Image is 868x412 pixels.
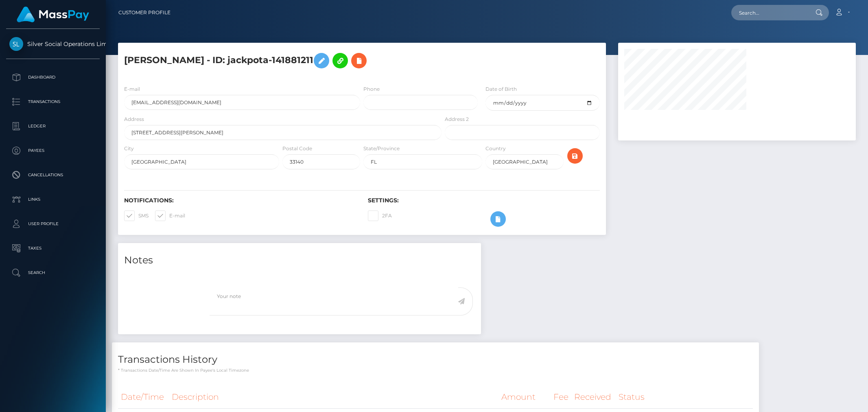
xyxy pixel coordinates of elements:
th: Amount [498,386,551,408]
label: E-mail [124,85,140,93]
th: Description [169,386,498,408]
a: Transactions [6,92,100,112]
label: 2FA [368,210,392,221]
p: Taxes [9,242,96,254]
input: Search... [731,5,808,20]
p: Cancellations [9,169,96,181]
a: Links [6,189,100,210]
p: Search [9,267,96,279]
label: Address 2 [445,116,469,123]
span: Silver Social Operations Limited [6,40,100,48]
h6: Settings: [368,197,599,204]
p: Payees [9,145,96,157]
a: User Profile [6,214,100,234]
p: * Transactions date/time are shown in payee's local timezone [118,367,753,373]
a: Payees [6,140,100,161]
label: Address [124,116,144,123]
h4: Notes [124,253,475,267]
a: Taxes [6,238,100,259]
label: State/Province [363,145,400,152]
img: Silver Social Operations Limited [9,37,23,51]
p: User Profile [9,218,96,230]
label: Country [485,145,506,152]
a: Dashboard [6,67,100,88]
a: Search [6,263,100,283]
label: Phone [363,85,380,93]
h4: Transactions History [118,353,753,367]
h5: [PERSON_NAME] - ID: jackpota-141881211 [124,49,437,72]
a: Customer Profile [118,4,171,21]
label: City [124,145,134,152]
p: Dashboard [9,71,96,83]
th: Date/Time [118,386,169,408]
p: Transactions [9,96,96,108]
th: Fee [551,386,571,408]
label: Date of Birth [485,85,517,93]
label: E-mail [155,210,185,221]
th: Status [616,386,753,408]
p: Ledger [9,120,96,132]
label: Postal Code [282,145,312,152]
p: Links [9,193,96,206]
label: SMS [124,210,149,221]
th: Received [571,386,616,408]
img: MassPay Logo [17,7,89,22]
a: Cancellations [6,165,100,185]
a: Ledger [6,116,100,136]
h6: Notifications: [124,197,356,204]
